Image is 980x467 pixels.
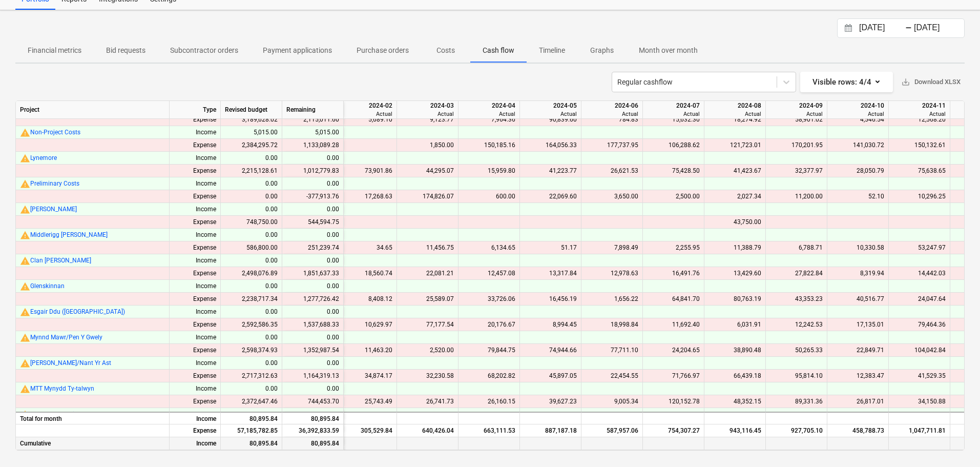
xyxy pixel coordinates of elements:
div: 7,964.36 [463,113,515,126]
div: Revised budget [221,101,282,119]
div: 48,352.15 [708,395,761,408]
div: 79,844.75 [463,344,515,357]
span: warning [20,128,30,138]
div: 25,589.07 [401,293,454,306]
div: 80,895.84 [221,437,282,450]
div: 32,230.58 [401,370,454,382]
p: Month over month [639,45,698,56]
div: 41,423.67 [708,165,761,177]
div: 43,750.00 [708,216,761,229]
div: Actual [586,110,638,118]
div: Actual [647,110,700,118]
div: Income [170,152,221,165]
div: 41,223.77 [524,165,577,177]
div: 2024-03 [401,101,454,110]
div: Expense [170,216,221,229]
div: 28,050.79 [831,165,884,177]
div: 887,187.18 [524,424,577,437]
div: 0.00 [282,357,344,370]
span: Download XLSX [901,76,961,88]
span: Esgair Ddu (Aberangell) [30,308,125,315]
div: No current report available. Last report provided for 2024-09 [20,128,30,138]
div: 0.00 [282,177,344,190]
div: 75,428.50 [647,165,700,177]
div: Income [170,306,221,318]
span: warning [20,205,30,215]
div: 74,944.66 [524,344,577,357]
div: 0.00 [221,203,282,216]
div: 8,994.45 [524,318,577,331]
div: 10,330.58 [831,241,884,254]
div: 17,268.63 [340,190,392,203]
div: Remaining [282,101,344,119]
div: 0.00 [282,229,344,241]
button: Non-Project Costs [30,126,80,139]
div: 11,463.20 [340,344,392,357]
div: 2,372,647.46 [221,395,282,408]
span: warning [20,333,30,343]
div: 1,537,688.33 [282,318,344,331]
div: Actual [831,110,884,118]
div: 14,442.03 [893,267,946,280]
p: Purchase orders [357,45,409,56]
span: warning [20,230,30,240]
span: MTT Mynydd Ty-talwyn [30,385,94,392]
div: Cumulative [16,437,170,450]
div: No current report available. Last report provided for 2024-08 [20,281,30,292]
div: 2,384,295.72 [221,139,282,152]
div: 177,737.95 [586,139,638,152]
div: 2024-04 [463,101,515,110]
div: 20,176.67 [463,318,515,331]
div: 2,500.00 [647,190,700,203]
p: Cash flow [483,45,514,56]
span: Preliminary Costs [30,180,79,187]
div: 0.00 [221,408,282,421]
div: No current report available. Last report provided for 2024-08 [20,230,30,240]
div: 27,822.84 [770,267,823,280]
div: 784.83 [586,113,638,126]
div: 12,568.20 [893,113,946,126]
div: Income [170,203,221,216]
iframe: Chat Widget [929,418,980,467]
div: Income [170,408,221,421]
div: 0.00 [282,408,344,421]
div: 43,353.23 [770,293,823,306]
div: 943,116.45 [708,424,761,437]
div: Income [170,229,221,241]
div: 38,890.48 [708,344,761,357]
div: Income [170,412,221,424]
div: Expense [170,165,221,177]
span: warning [20,384,30,394]
div: 22,069.60 [524,190,577,203]
div: 18,274.92 [708,113,761,126]
span: Glenskinnan [30,282,65,290]
span: warning [20,307,30,317]
div: 39,627.23 [524,395,577,408]
div: No current report available. Last report provided for 2025-03 [20,384,30,394]
div: 2,598,374.93 [221,344,282,357]
span: save_alt [901,77,910,87]
div: 2,255.95 [647,241,700,254]
div: 2024-06 [586,101,638,110]
button: [PERSON_NAME]/Nant Yr Ast [30,357,111,370]
div: 0.00 [282,203,344,216]
div: 50,265.33 [770,344,823,357]
div: Actual [708,110,761,118]
div: 2,592,586.35 [221,318,282,331]
div: 141,030.72 [831,139,884,152]
button: Dorenell Extension [30,408,81,421]
div: Income [170,177,221,190]
div: Actual [401,110,454,118]
div: 0.00 [221,152,282,165]
div: 12,383.47 [831,370,884,382]
span: Middlerigg BESS [30,231,108,238]
div: 26,160.15 [463,395,515,408]
div: 11,456.75 [401,241,454,254]
div: 7,898.49 [586,241,638,254]
span: Pyle BESS [30,206,77,213]
div: 4,546.54 [831,113,884,126]
div: 587,957.06 [586,424,638,437]
div: Income [170,280,221,293]
div: Expense [170,395,221,408]
p: Graphs [590,45,614,56]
